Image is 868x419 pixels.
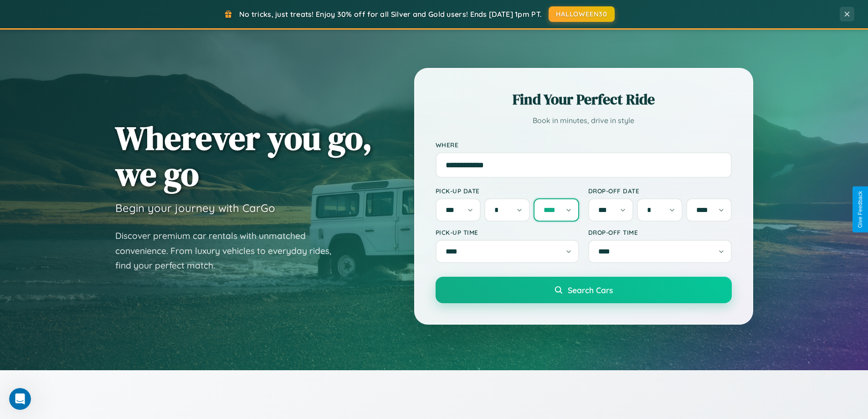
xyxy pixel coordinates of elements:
[568,285,613,295] span: Search Cars
[115,228,343,273] p: Discover premium car rentals with unmatched convenience. From luxury vehicles to everyday rides, ...
[857,191,863,228] div: Give Feedback
[588,228,732,236] label: Drop-off Time
[115,120,372,192] h1: Wherever you go, we go
[436,141,732,149] label: Where
[436,114,732,127] p: Book in minutes, drive in style
[436,277,732,303] button: Search Cars
[549,6,615,22] button: HALLOWEEN30
[239,10,542,19] span: No tricks, just treats! Enjoy 30% off for all Silver and Gold users! Ends [DATE] 1pm PT.
[436,89,732,109] h2: Find Your Perfect Ride
[436,228,579,236] label: Pick-up Time
[115,201,275,215] h3: Begin your journey with CarGo
[9,388,31,410] iframe: Intercom live chat
[436,187,579,195] label: Pick-up Date
[588,187,732,195] label: Drop-off Date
